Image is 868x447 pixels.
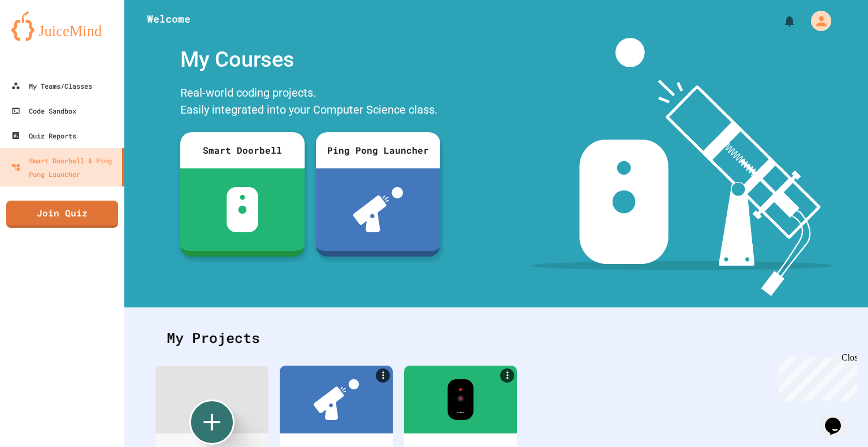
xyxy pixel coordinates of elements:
div: Code Sandbox [11,104,76,118]
div: Real-world coding projects. Easily integrated into your Computer Science class. [175,81,446,124]
a: More [500,368,514,383]
img: ppl-with-ball.png [314,379,359,420]
img: banner-image-my-projects.png [531,38,834,296]
div: Quiz Reports [11,129,76,142]
div: My Account [799,8,834,34]
div: My Projects [155,316,837,360]
img: sdb-white.svg [227,187,259,232]
div: Create new [189,400,235,445]
div: Ping Pong Launcher [316,132,440,168]
a: More [376,368,390,383]
iframe: chat widget [774,353,857,401]
img: sdb-real-colors.png [448,379,474,420]
div: My Courses [175,38,446,81]
img: ppl-with-ball.png [353,187,403,232]
div: Smart Doorbell [180,132,305,168]
div: Chat with us now!Close [5,5,78,72]
div: My Notifications [762,11,799,31]
iframe: chat widget [821,402,857,436]
img: logo-orange.svg [11,11,113,41]
div: Smart Doorbell & Ping Pong Launcher [11,154,118,181]
a: Join Quiz [6,201,118,228]
div: My Teams/Classes [11,79,92,93]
